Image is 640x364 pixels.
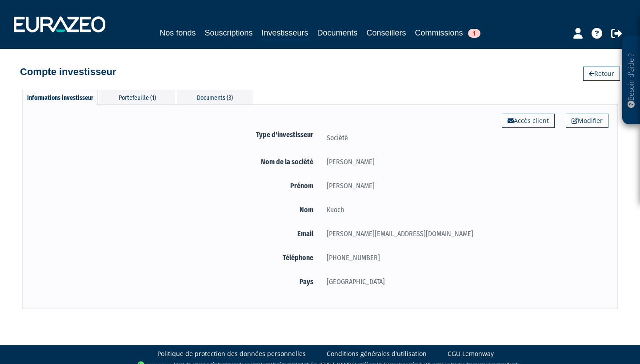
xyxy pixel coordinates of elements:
[100,90,175,104] div: Portefeuille (1)
[320,132,608,143] div: Société
[32,180,320,191] label: Prénom
[32,156,320,167] label: Nom de la société
[626,40,636,120] p: Besoin d'aide ?
[320,180,608,191] div: [PERSON_NAME]
[32,129,320,140] label: Type d'investisseur
[468,29,480,38] span: 1
[327,349,427,358] a: Conditions générales d'utilisation
[32,252,320,263] label: Téléphone
[367,27,406,39] a: Conseillers
[20,67,116,77] h4: Compte investisseur
[32,204,320,215] label: Nom
[177,90,252,104] div: Documents (3)
[317,27,358,39] a: Documents
[320,228,608,239] div: [PERSON_NAME][EMAIL_ADDRESS][DOMAIN_NAME]
[320,156,608,167] div: [PERSON_NAME]
[22,90,98,105] div: Informations investisseur
[32,276,320,287] label: Pays
[14,16,105,32] img: 1732889491-logotype_eurazeo_blanc_rvb.png
[261,27,308,40] a: Investisseurs
[448,349,494,358] a: CGU Lemonway
[204,27,252,39] a: Souscriptions
[157,349,306,358] a: Politique de protection des données personnelles
[320,204,608,215] div: Kuoch
[415,27,480,39] a: Commissions1
[502,114,555,128] a: Accès client
[566,114,608,128] a: Modifier
[160,27,196,39] a: Nos fonds
[583,67,620,81] a: Retour
[320,252,608,263] div: [PHONE_NUMBER]
[32,228,320,239] label: Email
[320,276,608,287] div: [GEOGRAPHIC_DATA]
